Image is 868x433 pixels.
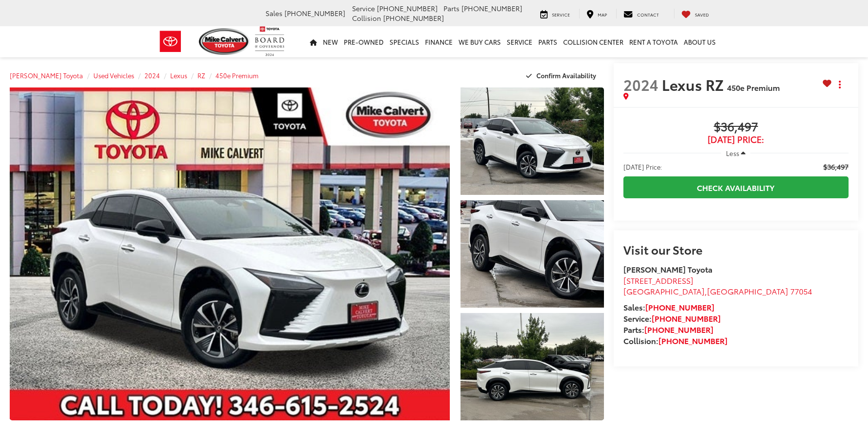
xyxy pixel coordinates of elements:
strong: [PERSON_NAME] Toyota [623,263,712,275]
a: My Saved Vehicles [674,9,716,18]
a: Expand Photo 3 [461,313,604,420]
a: Specials [387,26,422,57]
span: [PHONE_NUMBER] [461,3,522,13]
a: WE BUY CARS [456,26,504,57]
a: Expand Photo 2 [461,200,604,308]
button: Actions [832,76,849,93]
a: [PHONE_NUMBER] [652,312,721,324]
span: 77054 [790,285,812,296]
a: [PHONE_NUMBER] [645,301,714,312]
button: Less [721,144,750,162]
a: [STREET_ADDRESS] [GEOGRAPHIC_DATA],[GEOGRAPHIC_DATA] 77054 [623,275,812,297]
a: [PHONE_NUMBER] [658,335,727,346]
a: 450e Premium [215,71,259,80]
img: Mike Calvert Toyota [199,28,250,55]
a: Lexus [170,71,187,80]
a: 2024 [144,71,160,80]
span: Service [352,3,375,13]
span: Saved [695,11,709,17]
span: Lexus RZ [662,74,727,95]
button: Confirm Availability [521,67,604,84]
span: Contact [637,11,659,17]
img: 2024 Lexus RZ 450e Premium [459,199,605,309]
span: [GEOGRAPHIC_DATA] [707,285,788,296]
a: Expand Photo 0 [10,87,450,420]
a: Finance [422,26,456,57]
span: 2024 [623,74,658,95]
img: 2024 Lexus RZ 450e Premium [459,87,605,196]
a: Service [533,9,577,18]
a: Contact [616,9,666,18]
strong: Sales: [623,301,714,312]
span: $36,497 [823,162,849,172]
img: Toyota [152,26,189,57]
span: Collision [352,13,381,23]
a: Map [579,9,614,18]
a: Check Availability [623,176,849,198]
a: Service [504,26,535,57]
span: Parts [443,3,460,13]
a: RZ [197,71,205,80]
img: 2024 Lexus RZ 450e Premium [5,86,454,422]
a: Used Vehicles [93,71,134,80]
a: Rent a Toyota [626,26,681,57]
span: 450e Premium [727,82,780,93]
a: [PHONE_NUMBER] [644,324,713,335]
img: 2024 Lexus RZ 450e Premium [459,312,605,422]
span: Sales [266,8,283,18]
span: Service [552,11,570,17]
span: [PHONE_NUMBER] [284,8,345,18]
span: Confirm Availability [536,71,596,80]
strong: Service: [623,312,721,324]
span: [PHONE_NUMBER] [383,13,444,23]
a: About Us [681,26,719,57]
a: Expand Photo 1 [461,87,604,195]
a: Collision Center [560,26,626,57]
a: New [320,26,341,57]
span: [DATE] Price: [623,162,662,172]
span: Map [598,11,607,17]
span: [DATE] Price: [623,135,849,144]
span: Less [726,149,739,157]
span: [GEOGRAPHIC_DATA] [623,285,705,296]
span: [STREET_ADDRESS] [623,275,693,286]
a: Home [307,26,320,57]
span: [PHONE_NUMBER] [377,3,438,13]
strong: Parts: [623,324,713,335]
span: $36,497 [623,120,849,135]
a: Pre-Owned [341,26,387,57]
a: [PERSON_NAME] Toyota [10,71,83,80]
span: , [623,285,812,296]
strong: Collision: [623,335,727,346]
a: Parts [535,26,560,57]
span: dropdown dots [839,81,841,88]
h2: Visit our Store [623,243,849,256]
